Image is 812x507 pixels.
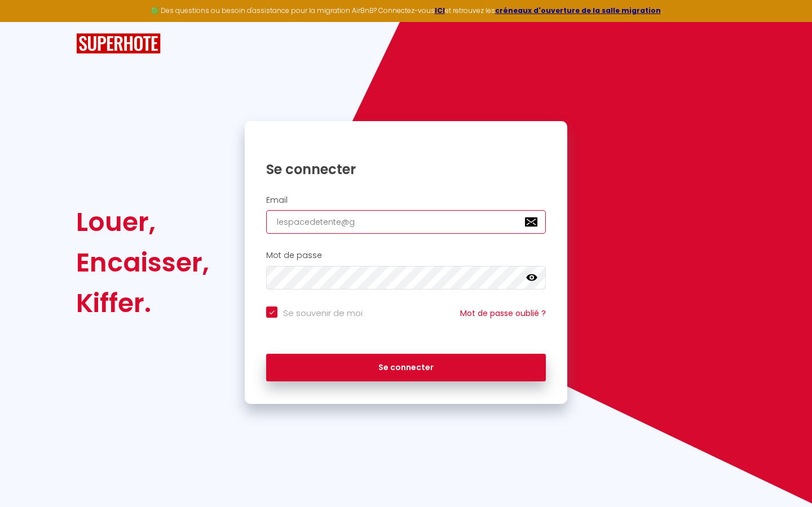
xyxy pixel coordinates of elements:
[266,161,546,178] h1: Se connecter
[76,283,209,323] div: Kiffer.
[266,354,546,382] button: Se connecter
[266,210,546,234] input: Ton Email
[9,5,43,38] button: Ouvrir le widget de chat LiveChat
[76,33,161,54] img: SuperHote logo
[460,308,546,319] a: Mot de passe oublié ?
[266,195,546,205] h2: Email
[76,202,209,242] div: Louer,
[435,6,445,15] a: ICI
[266,251,546,260] h2: Mot de passe
[76,242,209,283] div: Encaisser,
[495,6,661,15] a: créneaux d'ouverture de la salle migration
